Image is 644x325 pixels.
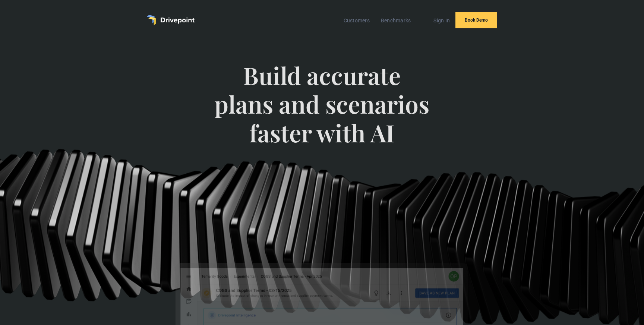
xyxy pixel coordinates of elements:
[340,16,373,25] a: Customers
[455,12,497,28] a: Book Demo
[377,16,415,25] a: Benchmarks
[430,16,454,25] a: Sign In
[147,15,195,25] a: home
[211,61,432,162] span: Build accurate plans and scenarios faster with AI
